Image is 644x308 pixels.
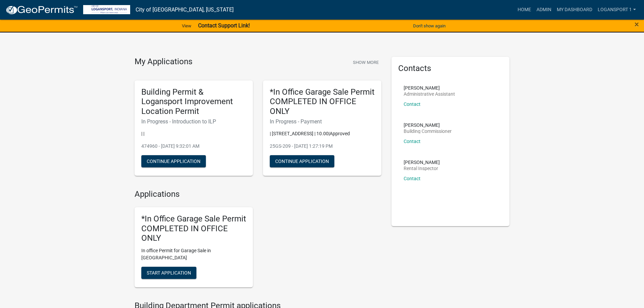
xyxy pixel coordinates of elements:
p: [PERSON_NAME] [404,160,440,165]
p: [PERSON_NAME] [404,123,452,127]
h4: My Applications [135,57,192,67]
h5: Contacts [398,64,503,73]
h5: *In Office Garage Sale Permit COMPLETED IN OFFICE ONLY [270,87,375,116]
p: | | [141,130,246,137]
p: 474960 - [DATE] 9:32:01 AM [141,143,246,150]
h5: Building Permit & Logansport Improvement Location Permit [141,87,246,116]
p: In office Permit for Garage Sale in [GEOGRAPHIC_DATA] [141,247,246,261]
a: View [179,20,194,31]
p: Building Commissioner [404,129,452,134]
a: Contact [404,176,421,181]
button: Close [635,20,639,28]
h6: In Progress - Payment [270,118,375,125]
h4: Applications [135,189,381,199]
p: Administrative Assistant [404,92,455,96]
h5: *In Office Garage Sale Permit COMPLETED IN OFFICE ONLY [141,214,246,243]
span: × [635,20,639,29]
button: Show More [350,57,381,68]
a: My Dashboard [554,3,595,16]
a: Contact [404,101,421,107]
p: [PERSON_NAME] [404,86,455,90]
img: City of Logansport, Indiana [83,5,130,14]
p: Rental Inspector [404,166,440,171]
p: | [STREET_ADDRESS] | 10.00|Approved [270,130,375,137]
a: Logansport 1 [595,3,639,16]
p: 25GS-209 - [DATE] 1:27:19 PM [270,143,375,150]
a: Admin [534,3,554,16]
button: Don't show again [410,20,448,31]
a: City of [GEOGRAPHIC_DATA], [US_STATE] [136,4,234,16]
a: Contact [404,139,421,144]
button: Continue Application [270,155,334,167]
a: Home [515,3,534,16]
button: Continue Application [141,155,206,167]
span: Start Application [147,270,191,276]
button: Start Application [141,267,196,279]
h6: In Progress - Introduction to ILP [141,118,246,125]
strong: Contact Support Link! [198,22,250,29]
